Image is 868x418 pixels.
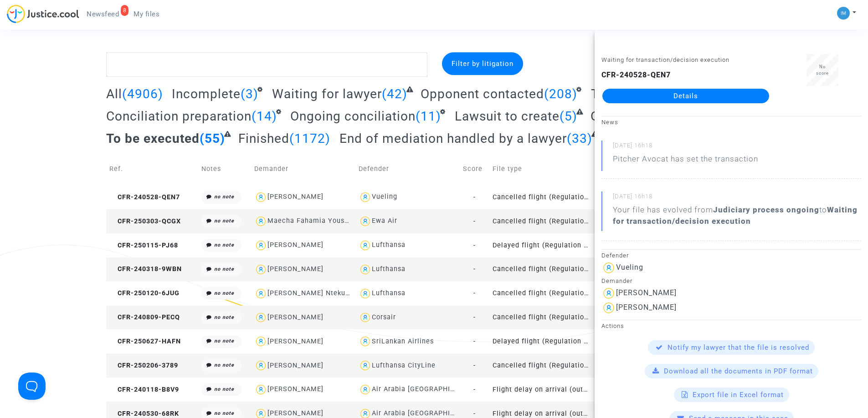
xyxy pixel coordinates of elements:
span: End of mediation handled by a lawyer [339,131,567,146]
div: [PERSON_NAME] Ntekuta [267,289,352,297]
span: (5) [560,109,577,124]
span: Finished [238,131,289,146]
span: (11) [416,109,441,124]
span: No score [816,64,829,76]
span: Waiting for lawyer [272,86,382,101]
span: (208) [544,86,577,101]
div: [PERSON_NAME] [267,385,324,393]
img: icon-user.svg [359,215,372,228]
img: icon-user.svg [254,287,267,300]
span: CFR-240118-B8V9 [109,386,179,393]
span: (3) [241,86,258,101]
td: Cancelled flight (Regulation EC 261/2004) [489,353,594,378]
b: CFR-240528-QEN7 [601,71,671,79]
i: no note [214,218,234,224]
small: Defender [601,252,629,259]
td: Delayed flight (Regulation EC 261/2004) [489,329,594,353]
div: Corsair [372,313,396,321]
span: - [473,362,476,369]
div: Your file has evolved from to [613,204,861,227]
td: Score [460,153,489,185]
span: Lawsuit to create [455,109,560,124]
img: icon-user.svg [254,383,267,396]
img: icon-user.svg [601,261,616,275]
span: Incomplete [172,86,241,101]
img: icon-user.svg [359,335,372,348]
div: [PERSON_NAME] [267,362,324,369]
small: Waiting for transaction/decision execution [601,56,729,63]
div: [PERSON_NAME] [267,409,324,417]
img: icon-user.svg [254,335,267,348]
span: To be executed [106,131,200,146]
span: - [473,242,476,249]
img: icon-user.svg [601,301,616,315]
img: icon-user.svg [359,239,372,252]
img: icon-user.svg [254,359,267,372]
td: Demander [251,153,355,185]
span: CFR-250120-6JUG [109,289,180,297]
a: 8Newsfeed [79,7,126,21]
img: icon-user.svg [359,311,372,324]
div: Maecha Fahamia Youssouf [267,217,359,225]
a: My files [126,7,167,21]
span: (1172) [289,131,330,146]
span: Ongoing lawsuit [591,109,688,124]
div: Air Arabia [GEOGRAPHIC_DATA] [372,385,478,393]
span: (33) [567,131,592,146]
span: CFR-240318-9WBN [109,265,182,273]
img: icon-user.svg [359,191,372,204]
small: Demander [601,277,632,284]
div: Vueling [372,193,397,201]
span: My files [134,10,159,18]
div: [PERSON_NAME] [267,313,324,321]
td: Cancelled flight (Regulation EC 261/2004) [489,306,594,330]
div: Lufthansa CityLine [372,362,436,369]
span: - [473,193,476,201]
b: Judiciary process ongoing [713,205,819,214]
div: [PERSON_NAME] [267,265,324,273]
td: Flight delay on arrival (outside of EU - Montreal Convention) [489,378,594,402]
span: Download all the documents in PDF format [664,367,813,375]
img: icon-user.svg [254,215,267,228]
td: Ref. [106,153,198,185]
i: no note [214,314,234,320]
div: [PERSON_NAME] [616,288,677,297]
i: no note [214,338,234,344]
img: icon-user.svg [359,287,372,300]
span: (14) [252,109,277,124]
span: Conciliation preparation [106,109,252,124]
span: - [473,289,476,297]
span: CFR-240528-QEN7 [109,193,180,201]
td: Delayed flight (Regulation EC 261/2004) [489,233,594,257]
i: no note [214,266,234,272]
p: Pitcher Avocat has set the transaction [613,153,758,169]
div: Vueling [616,263,643,272]
img: jc-logo.svg [7,5,79,23]
small: News [601,119,618,126]
td: Phase [594,153,647,185]
span: To pay [591,86,632,101]
td: Cancelled flight (Regulation EC 261/2004) [489,185,594,209]
iframe: Help Scout Beacon - Open [18,373,46,400]
span: - [473,217,476,225]
span: Notify my lawyer that the file is resolved [668,343,809,352]
div: [PERSON_NAME] [267,337,324,345]
span: (42) [382,86,407,101]
small: Actions [601,322,624,329]
i: no note [214,290,234,296]
img: icon-user.svg [359,359,372,372]
img: a105443982b9e25553e3eed4c9f672e7 [837,7,850,20]
div: SriLankan Airlines [372,337,434,345]
div: Lufthansa [372,241,406,249]
div: 8 [121,5,129,16]
div: Lufthansa [372,289,406,297]
div: Ewa Air [372,217,397,225]
span: Ongoing conciliation [290,109,416,124]
i: no note [214,386,234,392]
span: - [473,410,476,418]
img: icon-user.svg [359,383,372,396]
span: - [473,265,476,273]
i: no note [214,194,234,200]
span: - [473,337,476,345]
span: (4906) [122,86,163,101]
